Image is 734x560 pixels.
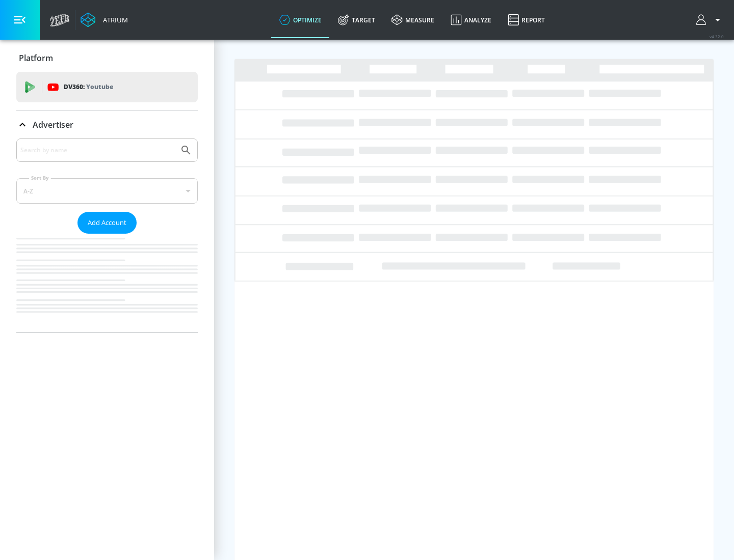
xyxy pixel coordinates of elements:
a: Analyze [442,2,500,38]
p: DV360: [64,81,113,93]
p: Advertiser [33,119,73,130]
p: Youtube [86,81,113,92]
div: Advertiser [16,138,198,332]
div: Platform [16,44,198,72]
p: Platform [19,52,53,64]
nav: list of Advertiser [16,234,198,332]
input: Search by name [20,144,175,157]
a: Atrium [81,12,128,27]
a: Target [330,2,383,38]
a: Report [500,2,553,38]
div: Atrium [99,15,128,24]
div: DV360: Youtube [16,72,198,102]
label: Sort By [29,175,51,181]
span: Add Account [88,217,126,229]
span: v 4.32.0 [710,34,724,39]
div: A-Z [16,178,198,204]
a: optimize [271,2,330,38]
button: Add Account [77,212,137,234]
div: Advertiser [16,110,198,139]
a: measure [383,2,442,38]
